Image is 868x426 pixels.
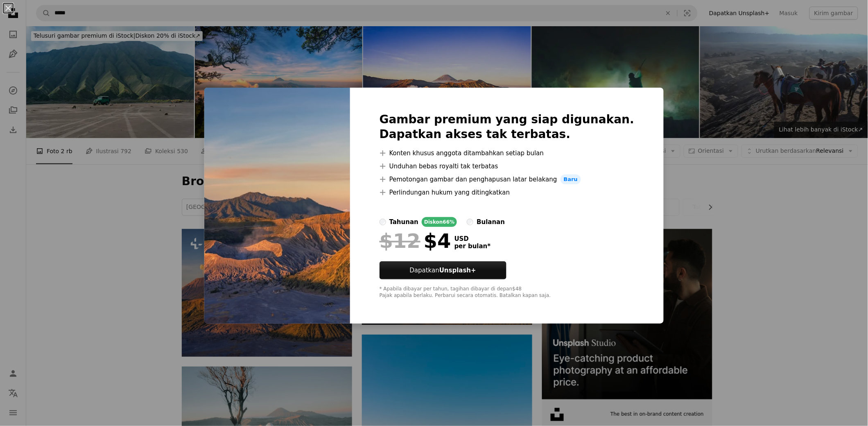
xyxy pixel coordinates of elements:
[380,188,634,197] li: Perlindungan hukum yang ditingkatkan
[380,112,634,142] h2: Gambar premium yang siap digunakan. Dapatkan akses tak terbatas.
[204,88,350,324] img: premium_photo-1697729935951-420138024919
[454,235,491,242] span: USD
[477,217,505,227] div: bulanan
[380,219,386,225] input: tahunanDiskon66%
[561,174,581,184] span: Baru
[467,219,473,225] input: bulanan
[380,148,634,158] li: Konten khusus anggota ditambahkan setiap bulan
[380,174,634,184] li: Pemotongan gambar dan penghapusan latar belakang
[380,286,634,299] div: * Apabila dibayar per tahun, tagihan dibayar di depan $48 Pajak apabila berlaku. Perbarui secara ...
[380,230,420,252] span: $12
[454,242,491,250] span: per bulan *
[422,217,457,227] div: Diskon 66%
[389,217,418,227] div: tahunan
[380,161,634,171] li: Unduhan bebas royalti tak terbatas
[380,230,451,252] div: $4
[439,267,476,274] strong: Unsplash+
[380,261,506,279] button: DapatkanUnsplash+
